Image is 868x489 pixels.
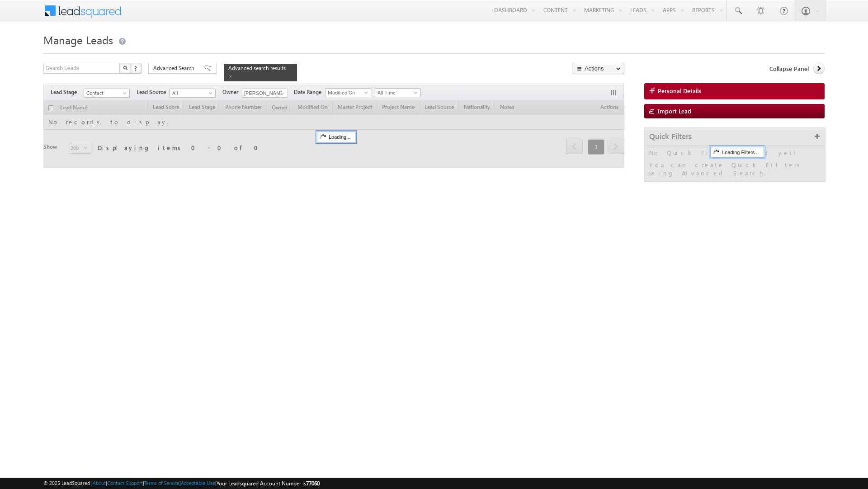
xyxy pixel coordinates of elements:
a: Personal Details [644,83,825,99]
span: All Time [375,89,418,97]
a: Show All Items [276,89,287,98]
span: Personal Details [658,87,701,95]
span: ? [134,64,138,72]
span: Advanced search results [228,65,286,71]
img: Search [123,66,127,70]
button: Actions [572,63,624,74]
a: Terms of Service [144,480,179,486]
span: Lead Source [137,88,170,96]
input: Type to Search [242,89,288,98]
a: Contact [84,89,130,98]
span: Modified On [325,89,368,97]
span: Contact [84,89,127,97]
span: © 2025 LeadSquared | | | | | [43,479,320,488]
span: All [170,89,213,97]
button: ? [131,63,142,74]
a: All [170,89,216,98]
div: Loading... [317,132,355,142]
a: Acceptable Use [181,480,215,486]
a: Modified On [325,88,371,97]
span: Lead Stage [51,88,84,96]
span: 77060 [306,480,320,487]
span: Manage Leads [43,33,113,47]
span: Owner [222,88,242,96]
span: Import Lead [658,107,691,115]
span: Collapse Panel [769,65,809,73]
span: Date Range [294,88,325,96]
a: Contact Support [107,480,143,486]
span: Advanced Search [153,64,197,72]
span: Your Leadsquared Account Number is [217,480,320,487]
a: About [93,480,106,486]
div: Loading Filters... [710,147,764,158]
a: All Time [375,88,421,97]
